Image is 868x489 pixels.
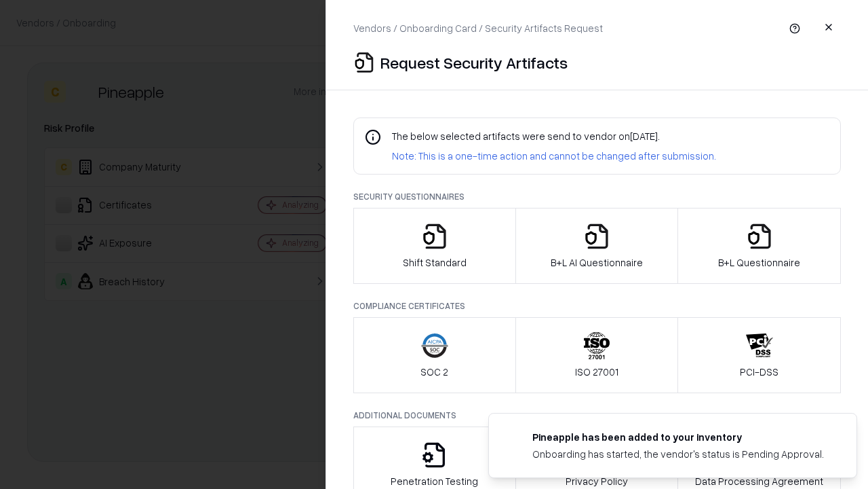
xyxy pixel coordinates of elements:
p: Request Security Artifacts [380,52,568,73]
button: PCI-DSS [677,317,841,393]
p: SOC 2 [420,365,448,379]
button: Shift Standard [353,208,516,284]
p: B+L Questionnaire [718,255,800,270]
div: Pineapple has been added to your inventory [532,430,824,444]
p: Compliance Certificates [353,300,841,312]
button: B+L Questionnaire [677,208,841,284]
p: PCI-DSS [740,365,778,379]
p: Data Processing Agreement [695,474,823,488]
button: SOC 2 [353,317,516,393]
p: ISO 27001 [575,365,618,379]
p: Security Questionnaires [353,191,841,202]
p: Additional Documents [353,410,841,421]
p: Privacy Policy [566,474,628,488]
p: Vendors / Onboarding Card / Security Artifacts Request [353,21,603,35]
p: Note: This is a one-time action and cannot be changed after submission. [392,149,716,163]
button: ISO 27001 [515,317,679,393]
p: Penetration Testing [391,474,478,488]
img: pineappleenergy.com [505,430,521,446]
p: B+L AI Questionnaire [551,255,643,270]
button: B+L AI Questionnaire [515,208,679,284]
p: Shift Standard [403,255,467,270]
p: The below selected artifacts were send to vendor on [DATE] . [392,129,716,143]
div: Onboarding has started, the vendor's status is Pending Approval. [532,447,824,461]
